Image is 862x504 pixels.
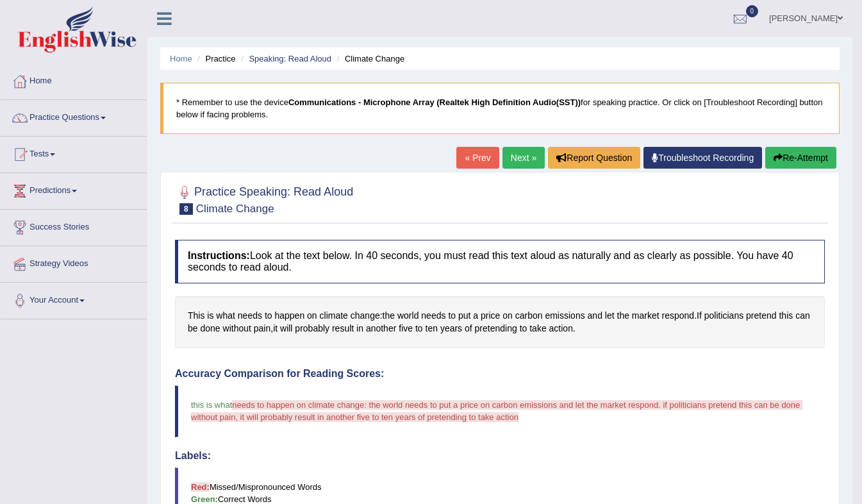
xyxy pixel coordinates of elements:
span: Click to see word definition [216,309,235,323]
span: Click to see word definition [440,322,462,335]
a: Practice Questions [1,100,147,132]
span: Click to see word definition [502,309,513,323]
li: Practice [194,53,235,65]
span: Click to see word definition [421,309,445,323]
span: 0 [746,5,759,17]
a: Success Stories [1,210,147,242]
button: Report Question [548,147,640,169]
span: Click to see word definition [383,309,395,323]
span: Click to see word definition [223,322,251,335]
span: Click to see word definition [200,322,220,335]
blockquote: * Remember to use the device for speaking practice. Or click on [Troubleshoot Recording] button b... [160,83,840,134]
span: Click to see word definition [188,309,204,323]
span: Click to see word definition [746,309,776,323]
span: Click to see word definition [295,322,329,335]
a: Tests [1,137,147,169]
span: Click to see word definition [605,309,615,323]
a: Speaking: Read Aloud [249,54,331,63]
li: Climate Change [334,53,404,65]
span: Click to see word definition [662,309,695,323]
span: Click to see word definition [238,309,262,323]
span: Click to see word definition [473,309,478,323]
a: Strategy Videos [1,246,147,278]
span: Click to see word definition [545,309,584,323]
span: Click to see word definition [481,309,500,323]
small: Climate Change [196,203,274,215]
span: Click to see word definition [458,309,470,323]
span: Click to see word definition [265,309,272,323]
span: Click to see word definition [795,309,810,323]
a: Home [1,63,147,96]
span: Click to see word definition [588,309,602,323]
span: Click to see word definition [332,322,354,335]
button: Re-Attempt [765,147,836,169]
h4: Labels: [175,450,825,462]
span: Click to see word definition [273,322,278,335]
b: Communications - Microphone Array (Realtek High Definition Audio(SST)) [288,97,581,107]
a: Troubleshoot Recording [643,147,762,169]
a: Next » [502,147,545,169]
span: Click to see word definition [254,322,270,335]
span: Click to see word definition [697,309,702,323]
span: Click to see word definition [475,322,517,335]
span: Click to see word definition [397,309,419,323]
span: Click to see word definition [632,309,659,323]
span: Click to see word definition [779,309,793,323]
span: Click to see word definition [274,309,304,323]
div: : . , . [175,296,825,348]
h4: Look at the text below. In 40 seconds, you must read this text aloud as naturally and as clearly ... [175,240,825,283]
a: Home [170,54,192,63]
span: Click to see word definition [426,322,438,335]
span: needs to happen on climate change: the world needs to put a price on carbon emissions and let the... [191,400,802,422]
span: Click to see word definition [280,322,292,335]
span: Click to see word definition [549,322,573,335]
span: Click to see word definition [515,309,543,323]
span: Click to see word definition [520,322,527,335]
span: this is what [191,400,232,410]
span: Click to see word definition [399,322,413,335]
h2: Practice Speaking: Read Aloud [175,183,353,215]
h4: Accuracy Comparison for Reading Scores: [175,368,825,380]
span: Click to see word definition [529,322,546,335]
a: Your Account [1,283,147,315]
span: Click to see word definition [351,309,380,323]
span: Click to see word definition [207,309,213,323]
b: Red: [191,482,210,492]
span: Click to see word definition [617,309,629,323]
a: Predictions [1,173,147,205]
span: Click to see word definition [448,309,456,323]
span: Click to see word definition [188,322,198,335]
span: Click to see word definition [704,309,743,323]
a: « Prev [456,147,499,169]
span: Click to see word definition [356,322,363,335]
span: Click to see word definition [465,322,472,335]
span: 8 [179,203,193,215]
b: Green: [191,494,218,504]
span: Click to see word definition [307,309,317,323]
b: Instructions: [188,250,250,261]
span: Click to see word definition [366,322,396,335]
span: Click to see word definition [415,322,423,335]
span: Click to see word definition [320,309,348,323]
